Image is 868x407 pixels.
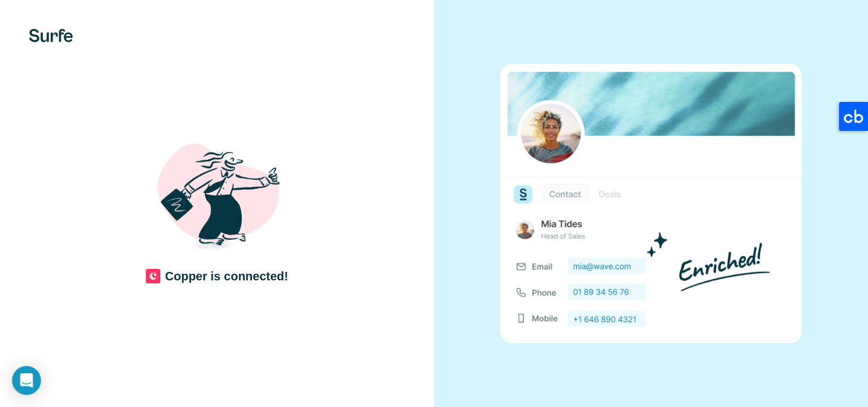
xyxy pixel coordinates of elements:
img: none image [500,64,802,343]
img: Surfe's logo [29,29,73,42]
h4: Copper is connected! [165,268,288,285]
div: Open Intercom Messenger [12,366,41,395]
img: CRM Logo [146,269,160,283]
img: Shaka Illustration [145,123,289,268]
